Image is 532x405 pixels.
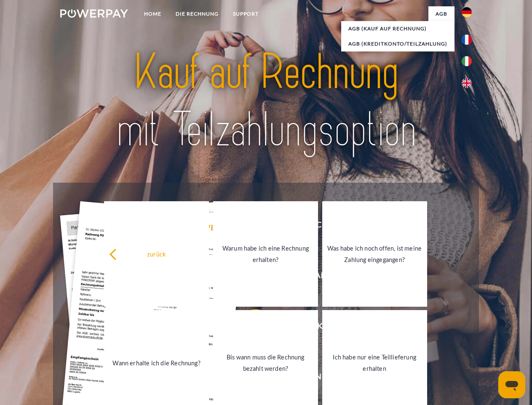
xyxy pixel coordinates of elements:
div: Was habe ich noch offen, ist meine Zahlung eingegangen? [327,243,422,265]
a: AGB (Kauf auf Rechnung) [341,21,454,36]
a: Was habe ich noch offen, ist meine Zahlung eingegangen? [322,201,427,307]
div: zurück [109,248,204,259]
img: it [462,56,472,66]
a: AGB (Kreditkonto/Teilzahlung) [341,36,454,51]
div: Ich habe nur eine Teillieferung erhalten [327,351,422,374]
img: fr [462,35,472,45]
img: de [462,7,472,17]
div: Wann erhalte ich die Rechnung? [109,357,204,368]
img: title-powerpay_de.svg [80,40,452,162]
a: agb [428,6,454,22]
a: DIE RECHNUNG [168,6,226,22]
a: SUPPORT [226,6,266,22]
div: Warum habe ich eine Rechnung erhalten? [218,243,313,265]
div: Bis wann muss die Rechnung bezahlt werden? [218,351,313,374]
img: logo-powerpay-white.svg [60,9,128,18]
iframe: Schaltfläche zum Öffnen des Messaging-Fensters [498,371,525,398]
a: Home [137,6,168,22]
img: en [462,78,472,88]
